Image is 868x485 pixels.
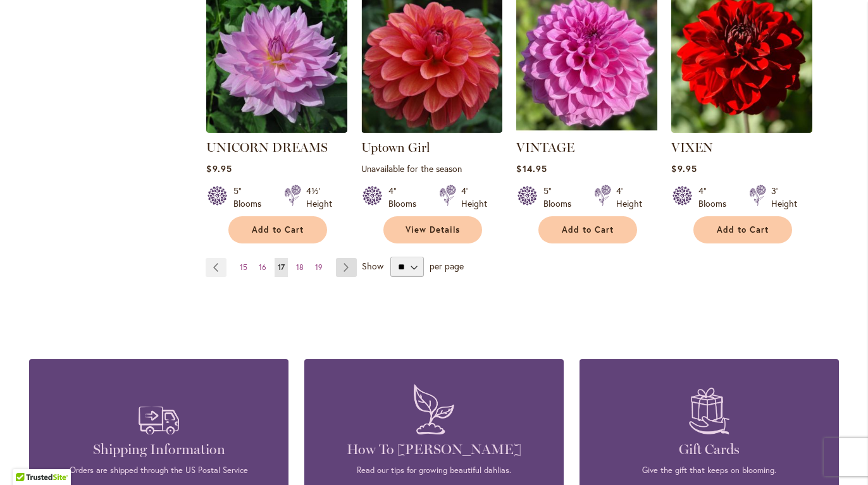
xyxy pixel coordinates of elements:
[516,163,547,175] span: $14.95
[312,258,326,277] a: 19
[538,216,637,243] button: Add to Cart
[598,441,820,458] h4: Gift Cards
[237,258,251,277] a: 15
[206,140,328,155] a: UNICORN DREAMS
[206,123,347,135] a: UNICORN DREAMS
[671,123,812,135] a: VIXEN
[671,140,713,155] a: VIXEN
[48,465,270,476] p: Orders are shipped through the US Postal Service
[771,185,797,210] div: 3' Height
[306,185,332,210] div: 4½' Height
[233,185,269,210] div: 5" Blooms
[361,140,430,155] a: Uptown Girl
[383,216,482,243] a: View Details
[616,185,642,210] div: 4' Height
[516,140,574,155] a: VINTAGE
[256,258,270,277] a: 16
[252,224,304,235] span: Add to Cart
[259,262,266,272] span: 16
[323,465,545,476] p: Read our tips for growing beautiful dahlias.
[48,441,270,458] h4: Shipping Information
[598,465,820,476] p: Give the gift that keeps on blooming.
[693,216,792,243] button: Add to Cart
[516,123,657,135] a: VINTAGE
[406,224,460,235] span: View Details
[323,441,545,458] h4: How To [PERSON_NAME]
[206,163,232,175] span: $9.95
[9,440,45,476] iframe: Launch Accessibility Center
[228,216,327,243] button: Add to Cart
[361,123,502,135] a: Uptown Girl
[388,185,424,210] div: 4" Blooms
[296,262,304,272] span: 18
[430,260,464,272] span: per page
[315,262,323,272] span: 19
[543,185,579,210] div: 5" Blooms
[361,163,502,175] p: Unavailable for the season
[671,163,697,175] span: $9.95
[278,262,285,272] span: 17
[362,260,383,272] span: Show
[461,185,487,210] div: 4' Height
[562,224,614,235] span: Add to Cart
[293,258,307,277] a: 18
[698,185,734,210] div: 4" Blooms
[717,224,769,235] span: Add to Cart
[240,262,247,272] span: 15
